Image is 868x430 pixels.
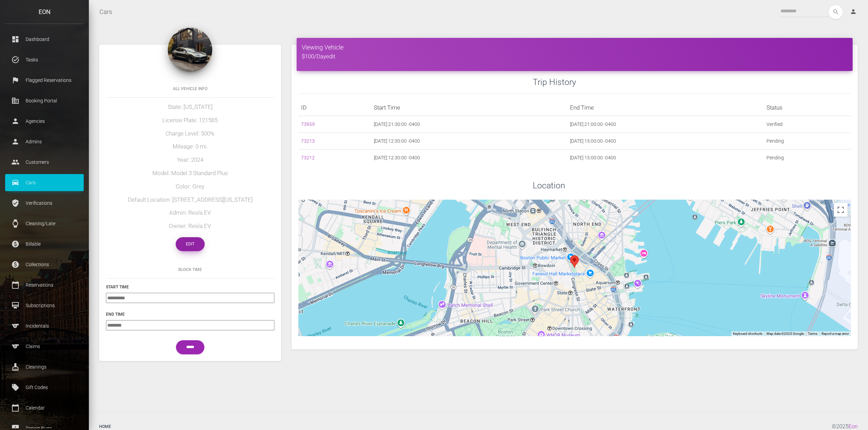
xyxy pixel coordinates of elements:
[10,55,79,65] p: Tasks
[5,276,84,293] a: calendar_today Reservations
[106,143,274,151] h5: Mileage: 0 mi.
[533,180,851,191] h3: Location
[371,149,568,166] td: [DATE] 12:30:00 -0400
[302,43,848,52] h4: Viewing Vehicle
[371,133,568,149] td: [DATE] 12:30:00 -0400
[5,92,84,109] a: corporate_fare Booking Portal
[533,76,851,88] h3: Trip History
[5,317,84,334] a: sports Incidentals
[10,116,79,126] p: Agencies
[5,31,84,48] a: dashboard Dashboard
[10,280,79,290] p: Reservations
[5,256,84,273] a: paid Collections
[10,177,79,188] p: Cars
[106,284,274,290] h6: Start Time
[5,154,84,171] a: people Customers
[5,399,84,416] a: calendar_today Calendar
[300,327,323,336] a: Open this area in Google Maps (opens a new window)
[5,133,84,150] a: person Admins
[301,138,315,144] a: 73213
[5,195,84,212] a: verified_user Verifications
[822,332,849,335] a: Report a map error
[10,341,79,352] p: Claims
[764,99,851,116] th: Status
[301,155,315,160] a: 73212
[567,99,764,116] th: End Time
[845,5,863,19] a: person
[371,116,568,133] td: [DATE] 21:30:00 -0400
[106,130,274,138] h5: Charge Level: 500%
[834,203,847,217] button: Toggle fullscreen view
[5,113,84,130] a: person Agencies
[764,149,851,166] td: Pending
[106,183,274,191] h5: Color: Grey
[829,5,843,19] button: search
[106,196,274,204] h5: Default Location: [STREET_ADDRESS][US_STATE]
[106,209,274,217] h5: Admin: Resla EV
[10,137,79,147] p: Admins
[5,51,84,68] a: task_alt Tasks
[106,156,274,164] h5: Year: 2024
[567,133,764,149] td: [DATE] 15:00:00 -0400
[10,218,79,229] p: Cleaning/Late
[567,149,764,166] td: [DATE] 15:00:00 -0400
[5,72,84,89] a: flag Flagged Reservations
[733,331,762,336] button: Keyboard shortcuts
[10,362,79,372] p: Cleanings
[300,327,323,336] img: Google
[298,99,371,116] th: ID
[301,121,315,127] a: 73959
[371,99,568,116] th: Start Time
[10,321,79,331] p: Incidentals
[764,116,851,133] td: Verified
[10,96,79,106] p: Booking Portal
[10,239,79,249] p: Billable
[99,3,112,20] a: Cars
[176,237,205,251] a: Edit
[106,311,274,317] h6: End Time
[106,169,274,177] h5: Model: Model 3 Standard Plus
[10,157,79,167] p: Customers
[767,332,804,335] span: Map data ©2025 Google
[764,133,851,149] td: Pending
[10,382,79,392] p: Gift Codes
[5,235,84,253] a: paid Billable
[302,53,848,61] h5: $100/Day
[5,297,84,314] a: card_membership Subscriptions
[10,198,79,208] p: Verifications
[808,332,817,335] a: Terms (opens in new tab)
[106,267,274,273] h6: Block Time
[106,116,274,125] h5: License Plate: 1215B5
[10,259,79,270] p: Collections
[106,222,274,230] h5: Owner: Resla EV
[5,358,84,375] a: cleaning_services Cleanings
[10,34,79,44] p: Dashboard
[106,103,274,111] h5: State: [US_STATE]
[5,338,84,355] a: sports Claims
[10,75,79,85] p: Flagged Reservations
[850,8,857,15] i: person
[326,53,335,60] a: edit
[168,28,212,72] img: 1.webp
[567,116,764,133] td: [DATE] 21:00:00 -0400
[10,300,79,311] p: Subscriptions
[5,215,84,232] a: watch Cleaning/Late
[5,379,84,396] a: local_offer Gift Codes
[849,423,858,430] a: Eon
[5,174,84,191] a: drive_eta Cars
[106,86,274,92] h6: All Vehicle Info
[10,403,79,413] p: Calendar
